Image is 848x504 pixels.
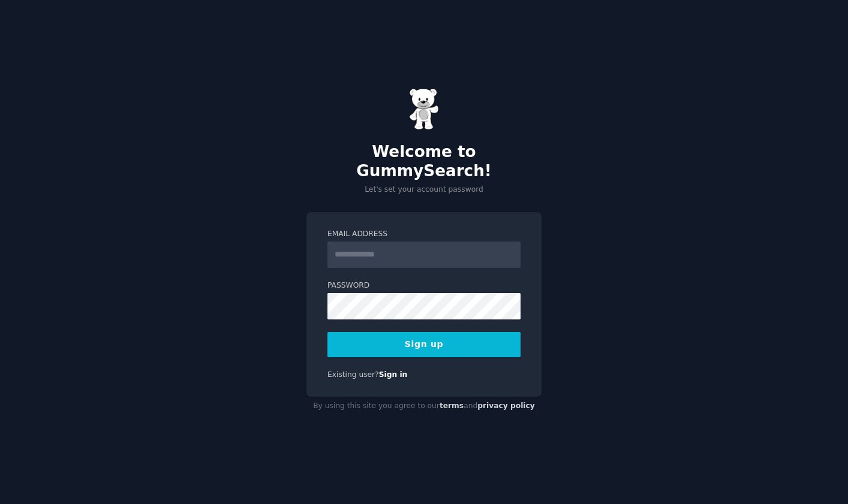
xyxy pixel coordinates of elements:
[440,402,464,410] a: terms
[327,332,521,357] button: Sign up
[327,280,521,291] label: Password
[306,185,542,195] p: Let's set your account password
[306,143,542,180] h2: Welcome to GummySearch!
[379,370,408,379] a: Sign in
[327,229,521,240] label: Email Address
[327,370,379,379] span: Existing user?
[477,402,535,410] a: privacy policy
[409,88,439,130] img: Gummy Bear
[306,397,542,416] div: By using this site you agree to our and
